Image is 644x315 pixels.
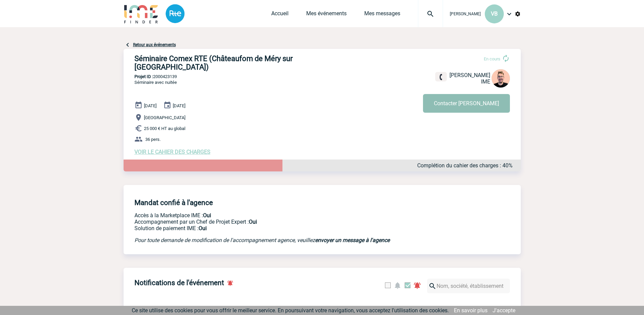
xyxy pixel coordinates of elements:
[454,307,487,314] a: En savoir plus
[144,115,185,120] span: [GEOGRAPHIC_DATA]
[173,103,185,108] span: [DATE]
[134,199,213,207] h4: Mandat confié à l'agence
[203,212,211,219] b: Oui
[199,225,207,231] b: Oui
[134,80,177,85] span: Séminaire avec nuitée
[134,54,338,71] h3: Séminaire Comex RTE (Châteaufom de Méry sur [GEOGRAPHIC_DATA])
[145,137,161,142] span: 36 pers.
[134,225,416,231] p: Conformité aux process achat client, Prise en charge de la facturation, Mutualisation de plusieur...
[423,94,510,113] button: Contacter [PERSON_NAME]
[144,126,185,131] span: 25 000 € HT au global
[132,307,449,314] span: Ce site utilise des cookies pour vous offrir le meilleur service. En poursuivant votre navigation...
[306,10,347,20] a: Mes événements
[484,56,500,61] span: En cours
[144,103,157,108] span: [DATE]
[134,149,210,155] a: VOIR LE CAHIER DES CHARGES
[481,78,490,85] span: IME
[134,74,153,79] b: Projet ID :
[450,12,481,16] span: [PERSON_NAME]
[133,42,176,47] a: Retour aux événements
[438,74,444,80] img: fixe.png
[124,74,521,79] p: 2000423139
[249,219,257,225] b: Oui
[134,212,416,219] p: Accès à la Marketplace IME :
[315,237,390,243] a: envoyer un message à l'agence
[449,72,490,78] span: [PERSON_NAME]
[134,219,416,225] p: Prestation payante
[134,237,390,243] em: Pour toute demande de modification de l'accompagnement agence, veuillez
[364,10,400,20] a: Mes messages
[124,4,159,23] img: IME-Finder
[134,279,224,287] h4: Notifications de l'événement
[492,69,510,88] img: 129741-1.png
[491,11,498,17] span: VB
[493,307,515,314] a: J'accepte
[271,10,289,20] a: Accueil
